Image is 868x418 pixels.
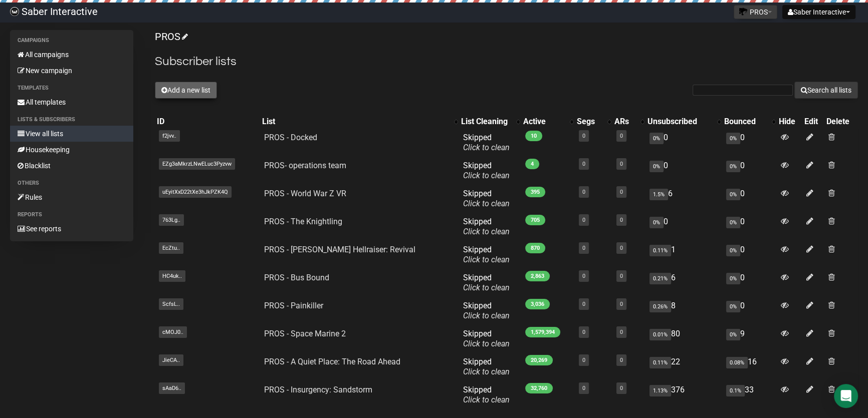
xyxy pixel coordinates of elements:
td: 0 [722,157,777,185]
span: HC4uk.. [159,270,185,282]
span: JieCA.. [159,354,183,366]
span: 0.01% [649,329,671,340]
img: favicons [739,8,747,16]
a: Click to clean [463,311,510,320]
a: PROS [155,31,186,43]
td: 0 [645,157,722,185]
span: 0% [726,133,740,144]
th: Unsubscribed: No sort applied, activate to apply an ascending sort [645,115,722,129]
span: 395 [525,187,545,197]
div: ARs [614,117,635,127]
div: Active [523,117,565,127]
a: Click to clean [463,227,510,236]
span: 870 [525,243,545,253]
a: 0 [582,133,585,139]
a: Click to clean [463,171,510,180]
a: PROS - Bus Bound [264,273,329,282]
th: Bounced: No sort applied, activate to apply an ascending sort [722,115,777,129]
td: 0 [722,241,777,269]
a: 0 [620,133,623,139]
span: 0% [726,189,740,200]
h2: Subscriber lists [155,53,858,71]
a: See reports [10,221,133,237]
li: Lists & subscribers [10,114,133,126]
a: PROS - The Knightling [264,217,342,226]
a: 0 [620,301,623,307]
span: 0% [726,161,740,172]
div: Segs [577,117,602,127]
button: Search all lists [794,82,858,99]
div: Bounced [724,117,767,127]
div: Delete [826,117,856,127]
span: 1.13% [649,385,671,396]
th: Segs: No sort applied, activate to apply an ascending sort [575,115,612,129]
a: 0 [582,329,585,335]
span: 0% [726,329,740,340]
span: 20,269 [525,355,553,365]
span: Skipped [463,217,510,236]
a: Click to clean [463,255,510,264]
a: Rules [10,189,133,205]
a: Click to clean [463,339,510,348]
a: 0 [582,161,585,167]
td: 1 [645,241,722,269]
a: 0 [582,357,585,363]
span: Skipped [463,161,510,180]
span: 0.11% [649,245,671,256]
span: 705 [525,215,545,225]
span: Skipped [463,245,510,264]
td: 376 [645,381,722,409]
span: 0% [726,301,740,312]
span: 0% [649,133,664,144]
span: 0% [649,217,664,228]
td: 0 [722,297,777,325]
span: cMOJ0.. [159,326,187,338]
a: New campaign [10,63,133,79]
td: 0 [722,213,777,241]
a: 0 [620,273,623,279]
td: 0 [722,129,777,157]
a: Click to clean [463,143,510,152]
a: PROS - Docked [264,133,317,142]
a: 0 [582,385,585,391]
a: 0 [620,217,623,223]
span: 10 [525,131,542,141]
div: Hide [779,117,800,127]
a: 0 [582,273,585,279]
span: Skipped [463,189,510,208]
td: 0 [722,185,777,213]
span: Skipped [463,329,510,348]
a: All templates [10,94,133,110]
a: Click to clean [463,395,510,404]
span: EcZtu.. [159,242,183,254]
a: PROS - [PERSON_NAME] Hellraiser: Revival [264,245,415,254]
a: PROS- operations team [264,161,346,170]
span: sAaD6.. [159,382,185,394]
li: Campaigns [10,35,133,47]
span: 1.5% [649,189,668,200]
a: PROS - Space Marine 2 [264,329,346,338]
td: 6 [645,269,722,297]
th: Edit: No sort applied, sorting is disabled [802,115,824,129]
button: PROS [734,5,777,19]
div: List [262,117,449,127]
span: f2jvv.. [159,130,180,142]
span: 3,036 [525,299,550,309]
span: Skipped [463,273,510,292]
td: 0 [645,129,722,157]
a: 0 [620,357,623,363]
span: 1,579,394 [525,327,560,337]
td: 22 [645,353,722,381]
span: 0.11% [649,357,671,368]
span: Skipped [463,385,510,404]
span: 0.21% [649,273,671,284]
span: 2,863 [525,271,550,281]
span: 0% [726,217,740,228]
th: Hide: No sort applied, sorting is disabled [777,115,802,129]
td: 6 [645,185,722,213]
a: 0 [620,161,623,167]
a: PROS - Painkiller [264,301,323,310]
a: Click to clean [463,367,510,376]
div: Open Intercom Messenger [834,384,858,408]
td: 0 [722,269,777,297]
